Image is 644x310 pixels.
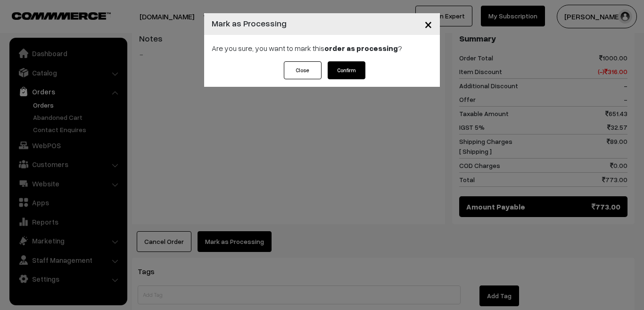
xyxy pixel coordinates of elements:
button: Close [417,9,440,39]
div: Are you sure, you want to mark this ? [204,35,440,61]
button: Confirm [328,61,365,79]
span: × [424,15,432,33]
button: Close [284,61,322,79]
strong: order as processing [324,43,398,53]
h4: Mark as Processing [212,17,287,30]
